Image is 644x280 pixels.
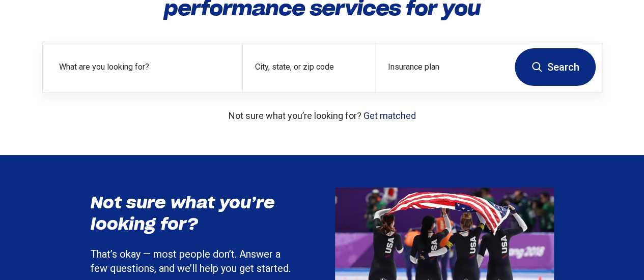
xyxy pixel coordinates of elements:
[363,110,416,121] a: Get matched
[515,48,596,86] button: Search
[91,247,294,275] p: That’s okay — most people don’t. Answer a few questions, and we’ll help you get started.
[59,61,230,73] label: What are you looking for?
[91,192,294,234] h3: Not sure what you’re looking for?
[42,109,602,122] p: Not sure what you’re looking for?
